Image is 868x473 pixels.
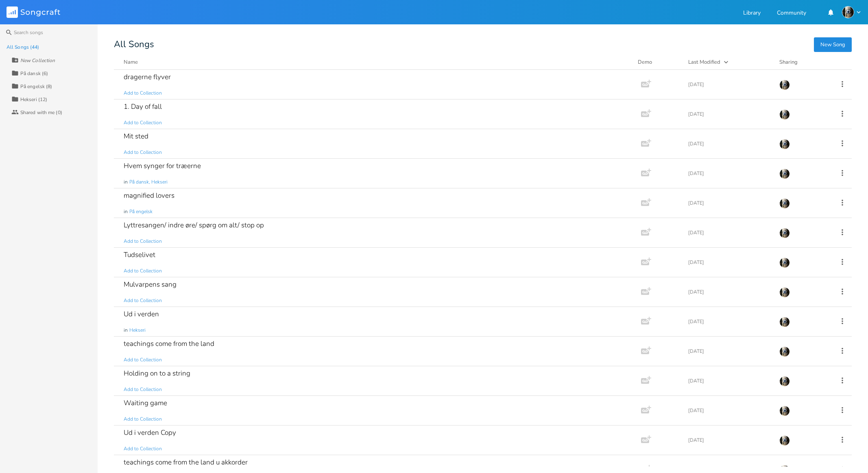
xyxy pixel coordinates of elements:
img: Nanna Mathilde Bugge [779,139,790,149]
img: Nanna Mathilde Bugge [779,435,790,446]
div: Hvem synger for træerne [124,162,201,169]
div: Last Modified [688,58,720,66]
div: Waiting game [124,400,167,406]
div: [DATE] [688,289,770,294]
a: Library [743,10,761,17]
span: in [124,327,128,334]
button: Name [124,58,628,66]
div: [DATE] [688,349,770,354]
span: Add to Collection [124,90,162,97]
div: magnified lovers [124,192,174,199]
div: teachings come from the land u akkorder [124,459,248,466]
a: Community [777,10,806,17]
img: Nanna Mathilde Bugge [779,228,790,238]
span: Add to Collection [124,149,162,156]
div: [DATE] [688,82,770,87]
div: [DATE] [688,201,770,205]
span: Add to Collection [124,445,162,452]
span: Add to Collection [124,297,162,304]
button: New Song [814,37,852,52]
img: Nanna Mathilde Bugge [779,406,790,416]
div: Tudselivet [124,251,155,258]
div: 1. Day of fall [124,103,162,110]
div: [DATE] [688,141,770,146]
div: [DATE] [688,171,770,176]
div: teachings come from the land [124,340,214,347]
span: Add to Collection [124,268,162,274]
img: Nanna Mathilde Bugge [779,168,790,179]
div: [DATE] [688,378,770,383]
span: Hekseri [129,327,146,334]
img: Nanna Mathilde Bugge [779,109,790,120]
span: Add to Collection [124,119,162,126]
div: På dansk (6) [20,71,48,76]
div: Mulvarpens sang [124,281,177,288]
span: Add to Collection [124,416,162,423]
img: Nanna Mathilde Bugge [779,287,790,298]
div: New Collection [20,58,55,63]
div: Lyttresangen/ indre øre/ spørg om alt/ stop op [124,222,264,229]
span: in [124,179,128,186]
div: Ud i verden Copy [124,429,176,436]
div: Name [124,58,138,66]
span: Add to Collection [124,386,162,393]
div: Ud i verden [124,311,159,317]
span: På dansk, Hekseri [129,179,168,186]
img: Nanna Mathilde Bugge [779,257,790,268]
div: [DATE] [688,112,770,117]
div: Hekseri (12) [20,97,47,102]
div: [DATE] [688,260,770,265]
span: in [124,208,128,215]
div: Shared with me (0) [20,110,62,115]
img: Nanna Mathilde Bugge [779,198,790,209]
div: Mit sted [124,133,148,140]
div: dragerne flyver [124,73,171,80]
img: Nanna Mathilde Bugge [842,6,854,18]
img: Nanna Mathilde Bugge [779,376,790,387]
div: All Songs [114,41,852,48]
div: [DATE] [688,438,770,443]
div: Sharing [779,58,828,66]
div: Demo [638,58,678,66]
span: På engelsk [129,208,153,215]
div: Holding on to a string [124,370,190,377]
div: All Songs (44) [7,45,39,50]
div: [DATE] [688,230,770,235]
button: Last Modified [688,58,770,66]
span: Add to Collection [124,356,162,363]
span: Add to Collection [124,238,162,245]
div: [DATE] [688,408,770,413]
img: Nanna Mathilde Bugge [779,80,790,90]
img: Nanna Mathilde Bugge [779,317,790,327]
div: På engelsk (8) [20,84,52,89]
img: Nanna Mathilde Bugge [779,346,790,357]
div: [DATE] [688,319,770,324]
